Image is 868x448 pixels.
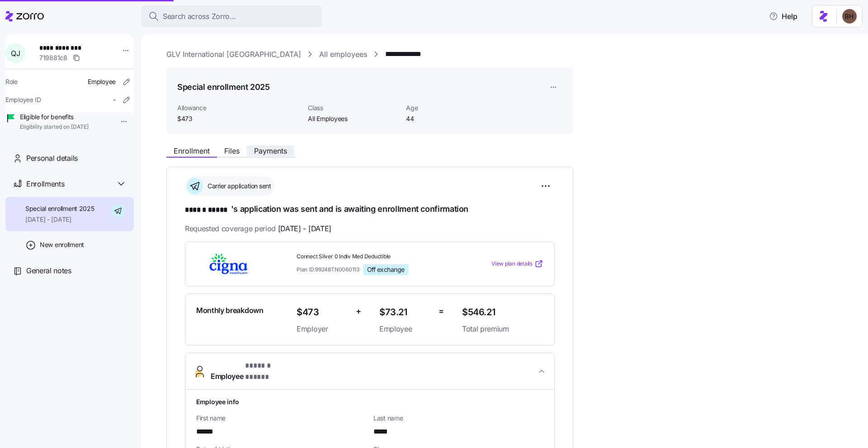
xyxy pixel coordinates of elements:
[5,77,18,86] span: Role
[491,259,543,268] a: View plan details
[297,323,349,335] span: Employer
[141,5,322,27] button: Search across Zorro...
[185,203,555,216] h1: 's application was sent and is awaiting enrollment confirmation
[319,49,367,60] a: All employees
[174,147,210,154] span: Enrollment
[5,95,41,104] span: Employee ID
[406,114,497,123] span: 44
[20,123,89,131] span: Eligibility started on [DATE]
[20,112,89,121] span: Eligible for benefits
[356,305,361,318] span: +
[11,50,20,57] span: Q J
[196,305,264,316] span: Monthly breakdown
[185,223,331,234] span: Requested coverage period
[26,153,78,164] span: Personal details
[297,253,455,261] span: Connect Silver 0 Indiv Med Deductible
[166,49,301,60] a: GLV International [GEOGRAPHIC_DATA]
[25,215,94,224] span: [DATE] - [DATE]
[177,114,301,123] span: $473
[297,305,349,320] span: $473
[196,397,543,406] h1: Employee info
[177,103,301,112] span: Allowance
[367,266,405,274] span: Off exchange
[762,7,805,25] button: Help
[205,182,271,191] span: Carrier application sent
[379,305,431,320] span: $73.21
[462,305,543,320] span: $546.21
[308,114,399,123] span: All Employees
[163,11,236,22] span: Search across Zorro...
[439,305,444,318] span: =
[769,11,797,22] span: Help
[177,81,270,93] h1: Special enrollment 2025
[88,77,116,86] span: Employee
[278,223,331,234] span: [DATE] - [DATE]
[196,414,366,423] span: First name
[39,53,67,62] span: 719881c8
[308,103,399,112] span: Class
[196,253,261,274] img: Cigna Healthcare
[842,9,857,23] img: c3c218ad70e66eeb89914ccc98a2927c
[254,147,287,154] span: Payments
[373,414,543,423] span: Last name
[491,260,533,268] span: View plan details
[224,147,240,154] span: Files
[25,204,94,213] span: Special enrollment 2025
[462,323,543,335] span: Total premium
[379,323,431,335] span: Employee
[113,95,116,104] span: -
[297,266,359,273] span: Plan ID: 99248TN0060113
[26,178,64,190] span: Enrollments
[211,360,295,382] span: Employee
[40,240,84,249] span: New enrollment
[26,265,71,276] span: General notes
[406,103,497,112] span: Age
